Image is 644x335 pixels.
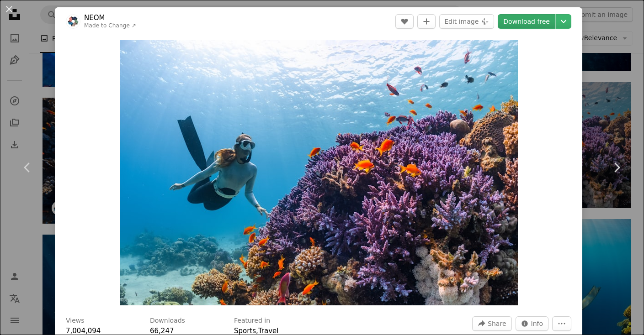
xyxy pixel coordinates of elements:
a: Next [589,124,644,211]
button: Like [395,14,414,29]
a: Made to Change ↗ [84,22,136,29]
button: Share this image [472,316,511,331]
h3: Downloads [150,316,185,325]
a: NEOM [84,13,136,22]
h3: Views [66,316,85,325]
img: Go to NEOM's profile [66,14,80,29]
button: Zoom in on this image [120,40,518,305]
span: , [256,327,258,335]
span: 7,004,094 [66,327,101,335]
span: Share [488,317,506,330]
button: More Actions [552,316,571,331]
button: Stats about this image [516,316,549,331]
a: Download free [498,14,555,29]
a: Sports [234,327,256,335]
h3: Featured in [234,316,270,325]
img: a woman scubas over a colorful coral reef [120,40,518,305]
button: Add to Collection [417,14,436,29]
button: Edit image [439,14,494,29]
a: Travel [258,327,279,335]
span: 66,247 [150,327,174,335]
button: Choose download size [556,14,571,29]
span: Info [531,317,543,330]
